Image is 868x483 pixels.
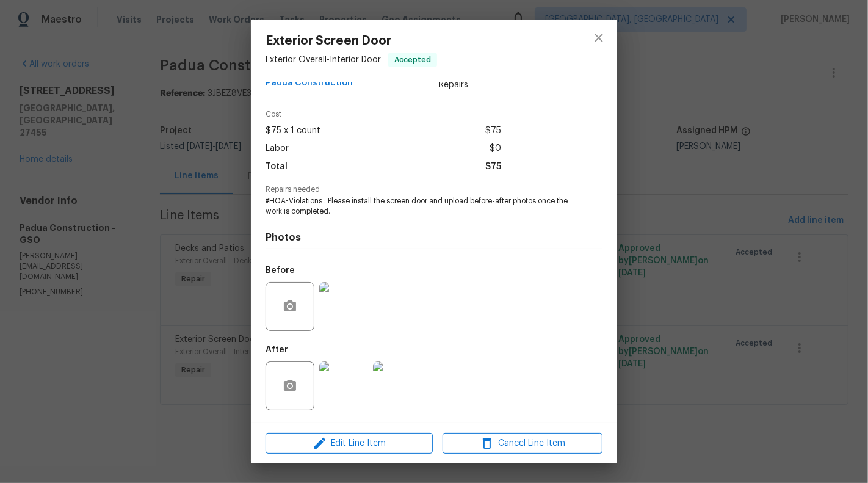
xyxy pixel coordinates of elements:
[266,186,602,194] span: Repairs needed
[266,56,381,64] span: Exterior Overall - Interior Door
[266,266,295,275] h5: Before
[269,436,429,451] span: Edit Line Item
[266,196,569,217] span: #HOA-Violations : Please install the screen door and upload before-after photos once the work is ...
[266,34,437,48] span: Exterior Screen Door
[266,79,353,88] span: Padua Construction
[485,158,501,176] span: $75
[266,346,288,354] h5: After
[266,122,320,140] span: $75 x 1 count
[266,433,433,454] button: Edit Line Item
[266,111,501,118] span: Cost
[389,54,436,66] span: Accepted
[490,140,501,158] span: $0
[584,23,613,53] button: close
[485,122,501,140] span: $75
[446,436,599,451] span: Cancel Line Item
[266,231,602,244] h4: Photos
[443,433,602,454] button: Cancel Line Item
[439,79,501,91] span: Repairs
[266,158,288,176] span: Total
[266,140,289,158] span: Labor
